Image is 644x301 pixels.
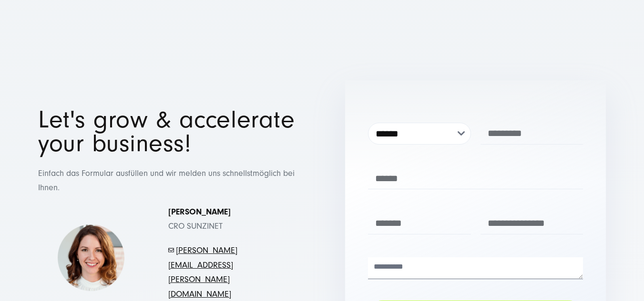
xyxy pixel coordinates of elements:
[57,224,124,291] img: Simona-kontakt-page-picture
[38,106,295,157] span: Let's grow & accelerate your business!
[174,245,176,255] span: -
[168,205,280,234] p: CRO SUNZINET
[168,245,237,299] a: [PERSON_NAME][EMAIL_ADDRESS][PERSON_NAME][DOMAIN_NAME]
[168,207,231,217] strong: [PERSON_NAME]
[38,168,295,193] span: Einfach das Formular ausfüllen und wir melden uns schnellstmöglich bei Ihnen.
